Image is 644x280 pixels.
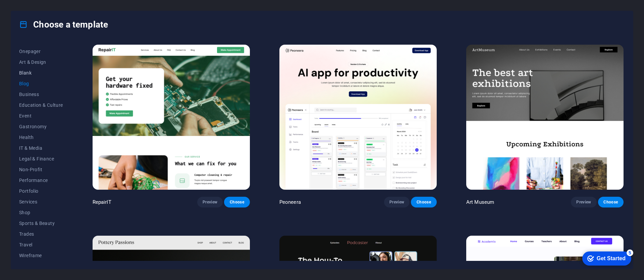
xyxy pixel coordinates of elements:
img: RepairIT [93,45,250,190]
span: Event [19,113,63,119]
button: Portfolio [19,186,63,196]
p: Art Museum [466,199,494,205]
span: Performance [19,178,63,183]
button: Blank [19,67,63,78]
span: Health [19,135,63,140]
span: Choose [603,199,618,205]
div: 5 [50,1,56,8]
span: IT & Media [19,145,63,151]
span: Blank [19,70,63,76]
p: RepairIT [93,199,111,205]
span: Portfolio [19,188,63,194]
span: Art & Design [19,59,63,65]
button: Choose [411,197,436,207]
button: Trades [19,229,63,239]
span: Services [19,199,63,204]
button: Event [19,110,63,121]
span: Choose [229,199,244,205]
button: Performance [19,175,63,186]
img: Art Museum [466,45,624,190]
span: Preview [576,199,591,205]
span: Business [19,92,63,97]
button: Legal & Finance [19,153,63,164]
span: Trades [19,231,63,237]
button: Non-Profit [19,164,63,175]
span: Wireframe [19,253,63,258]
button: IT & Media [19,143,63,153]
button: Preview [571,197,596,207]
button: Preview [197,197,223,207]
button: Choose [224,197,250,207]
button: Travel [19,239,63,250]
button: Blog [19,78,63,89]
button: Business [19,89,63,100]
button: Choose [598,197,624,207]
button: Services [19,196,63,207]
button: Wireframe [19,250,63,261]
span: Travel [19,242,63,247]
button: Education & Culture [19,100,63,110]
img: Peoneera [279,45,437,190]
span: Legal & Finance [19,156,63,161]
span: Preview [203,199,217,205]
button: Onepager [19,46,63,57]
span: Gastronomy [19,124,63,129]
button: Art & Design [19,57,63,67]
button: Gastronomy [19,121,63,132]
button: Sports & Beauty [19,218,63,229]
h4: Choose a template [19,19,108,30]
div: Get Started [20,7,49,13]
button: Shop [19,207,63,218]
div: Get Started 5 items remaining, 0% complete [5,3,54,17]
button: Preview [384,197,410,207]
button: Health [19,132,63,143]
span: Shop [19,210,63,215]
span: Sports & Beauty [19,221,63,226]
span: Onepager [19,49,63,54]
span: Blog [19,81,63,86]
p: Peoneera [279,199,301,205]
span: Education & Culture [19,102,63,108]
span: Preview [389,199,404,205]
span: Choose [416,199,431,205]
span: Non-Profit [19,167,63,172]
